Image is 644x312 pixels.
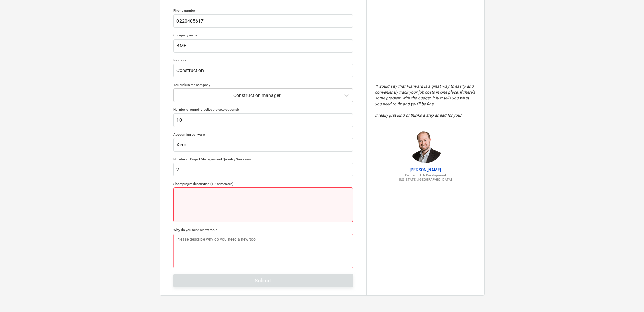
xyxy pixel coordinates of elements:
[173,182,353,186] div: Short project description (1-2 sentences)
[173,113,353,127] input: Number of ongoing active projects
[375,173,476,177] p: Partner - TITN Development
[375,177,476,182] p: [US_STATE], [GEOGRAPHIC_DATA]
[173,39,353,53] input: Company name
[173,8,353,13] div: Phone number
[173,228,353,232] div: Why do you need a new tool?
[173,64,353,77] input: Industry
[173,157,353,161] div: Number of Project Managers and Quantity Surveyors
[173,83,353,87] div: Your role in the company
[173,138,353,152] input: Accounting software
[173,107,353,112] div: Number of ongoing active projects (optional)
[610,280,644,312] iframe: Chat Widget
[173,132,353,137] div: Accounting software
[173,14,353,28] input: Your phone number
[173,58,353,62] div: Industry
[375,84,476,119] p: " I would say that Planyard is a great way to easily and conveniently track your job costs in one...
[375,167,476,173] p: [PERSON_NAME]
[409,129,443,163] img: Jordan Cohen
[173,163,353,176] input: Number of Project Managers and Quantity Surveyors
[173,33,353,37] div: Company name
